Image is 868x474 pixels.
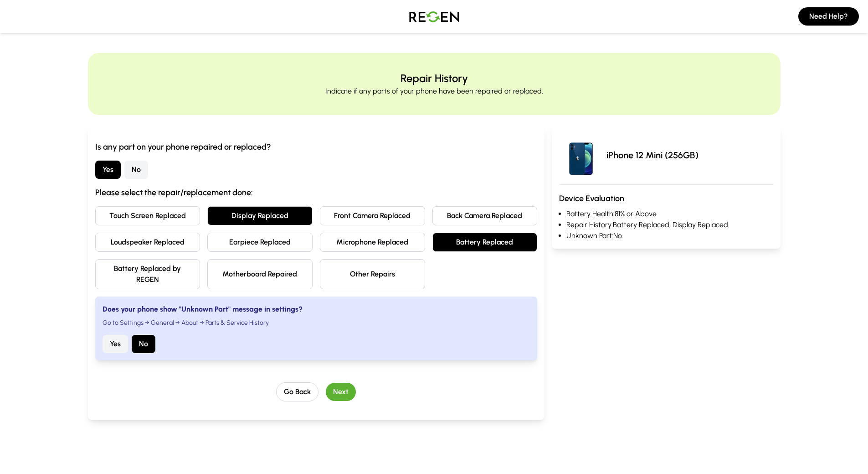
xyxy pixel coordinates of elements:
[402,4,466,29] img: Logo
[103,335,128,353] button: Yes
[95,141,538,153] h3: Is any part on your phone repaired or replaced?
[103,305,303,313] strong: Does your phone show "Unknown Part" message in settings?
[207,233,313,252] button: Earpiece Replaced
[207,206,313,225] button: Display Replaced
[432,233,538,252] button: Battery Replaced
[124,161,148,179] button: No
[401,71,468,86] h2: Repair History
[566,208,773,219] li: Battery Health: 81% or Above
[566,230,773,241] li: Unknown Part: No
[95,206,200,225] button: Touch Screen Replaced
[326,383,356,401] button: Next
[325,86,543,97] p: Indicate if any parts of your phone have been repaired or replaced.
[95,161,121,179] button: Yes
[320,259,425,289] button: Other Repairs
[559,133,603,177] img: iPhone 12 Mini
[432,206,538,225] button: Back Camera Replaced
[276,382,318,401] button: Go Back
[606,149,699,161] p: iPhone 12 Mini (256GB)
[95,186,538,199] h3: Please select the repair/replacement done:
[95,259,200,289] button: Battery Replaced by REGEN
[798,7,859,26] button: Need Help?
[95,233,200,252] button: Loudspeaker Replaced
[566,219,773,230] li: Repair History: Battery Replaced, Display Replaced
[559,192,773,205] h3: Device Evaluation
[103,318,530,328] li: Go to Settings → General → About → Parts & Service History
[132,335,155,353] button: No
[320,206,425,225] button: Front Camera Replaced
[320,233,425,252] button: Microphone Replaced
[207,259,313,289] button: Motherboard Repaired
